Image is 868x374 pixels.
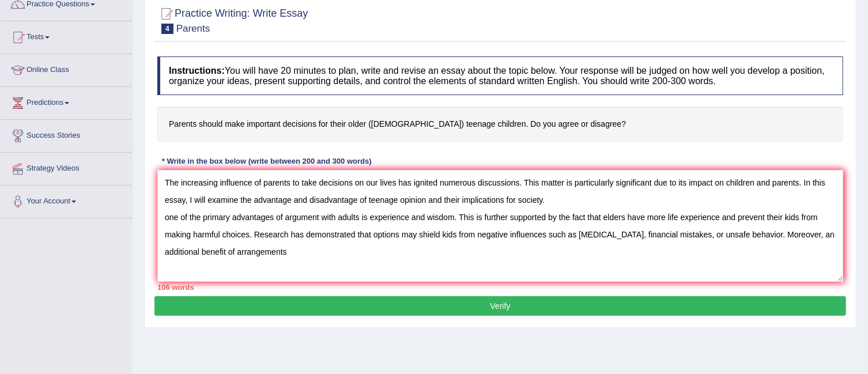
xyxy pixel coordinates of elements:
button: Verify [154,296,846,316]
small: Parents [176,23,210,34]
a: Success Stories [1,120,132,149]
a: Predictions [1,87,132,116]
a: Online Class [1,54,132,83]
h2: Practice Writing: Write Essay [157,5,308,34]
b: Instructions: [169,66,225,75]
a: Tests [1,21,132,50]
h4: Parents should make important decisions for their older ([DEMOGRAPHIC_DATA]) teenage children. Do... [157,107,843,142]
span: 4 [161,24,173,34]
div: * Write in the box below (write between 200 and 300 words) [157,156,376,167]
div: 106 words [157,282,843,293]
h4: You will have 20 minutes to plan, write and revise an essay about the topic below. Your response ... [157,56,843,95]
a: Your Account [1,186,132,214]
a: Strategy Videos [1,153,132,182]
